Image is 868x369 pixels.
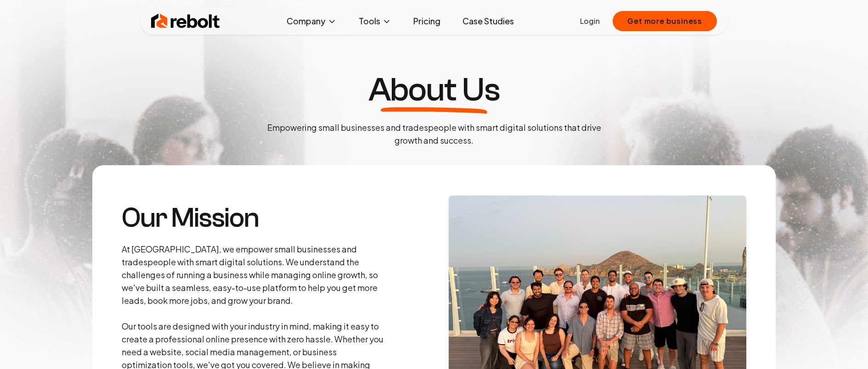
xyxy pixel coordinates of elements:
button: Tools [351,12,399,30]
a: Pricing [406,12,448,30]
button: Company [279,12,344,30]
button: Get more business [613,11,717,31]
h1: About Us [368,73,500,106]
h3: Our Mission [122,204,386,232]
p: Empowering small businesses and tradespeople with smart digital solutions that drive growth and s... [259,121,609,147]
a: Login [580,16,600,27]
a: Case Studies [455,12,521,30]
img: Rebolt Logo [151,12,220,30]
